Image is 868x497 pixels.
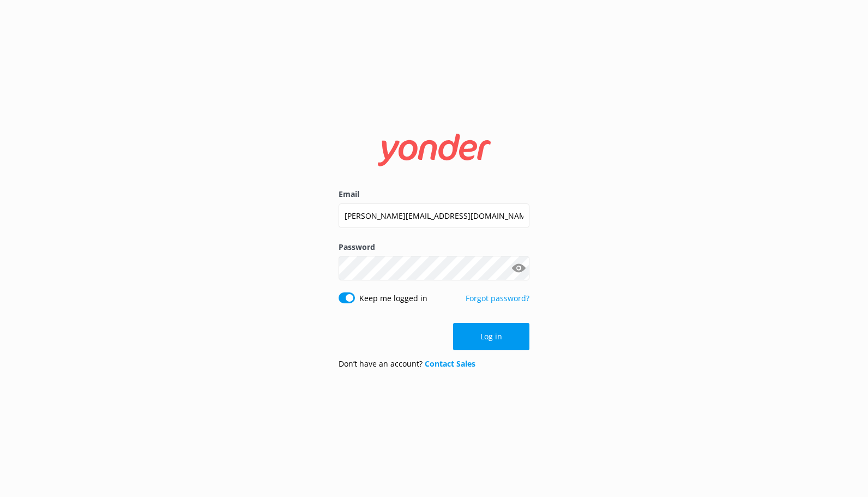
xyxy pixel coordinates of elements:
[466,293,529,303] a: Forgot password?
[339,358,475,370] p: Don’t have an account?
[339,241,529,253] label: Password
[453,323,529,350] button: Log in
[359,292,427,304] label: Keep me logged in
[425,358,475,369] a: Contact Sales
[339,188,529,200] label: Email
[508,258,529,279] button: Show password
[339,203,529,228] input: user@emailaddress.com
